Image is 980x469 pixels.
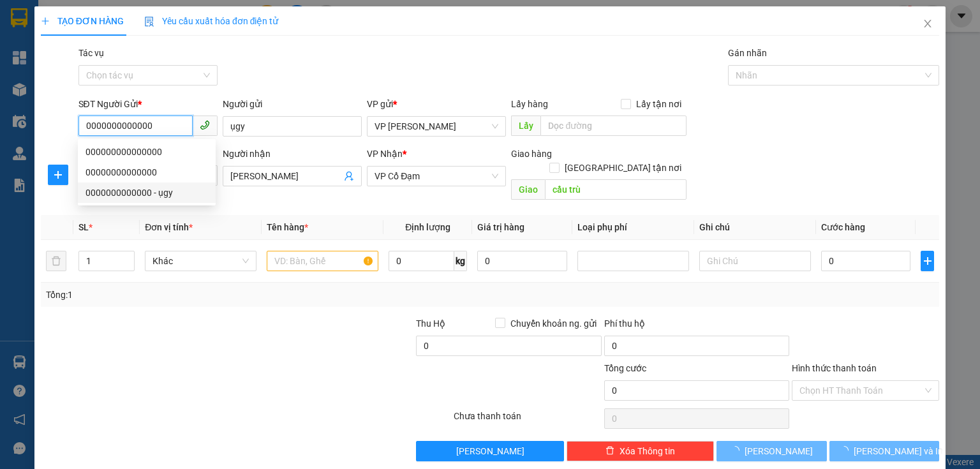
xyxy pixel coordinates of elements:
span: Lấy hàng [511,99,548,109]
div: Chưa thanh toán [452,409,602,431]
span: loading [840,446,854,455]
span: Xóa Thông tin [620,444,675,458]
span: Yêu cầu xuất hóa đơn điện tử [144,16,279,26]
div: Phí thu hộ [604,316,789,336]
span: user-add [344,171,354,181]
span: Định lượng [405,222,450,232]
th: Loại phụ phí [572,215,694,240]
span: Giá trị hàng [477,222,524,232]
div: Tổng: 1 [46,288,379,302]
div: 0000000000000 - ụgy [78,182,216,203]
span: Chuyển khoản ng. gửi [505,316,602,331]
span: VP Cổ Đạm [375,167,498,186]
input: Dọc đường [545,179,687,200]
span: plus [48,170,68,180]
div: SĐT Người Gửi [78,97,218,111]
label: Tác vụ [78,48,104,58]
span: [GEOGRAPHIC_DATA] tận nơi [560,161,687,175]
span: Khác [152,251,249,271]
button: plus [921,251,934,271]
label: Hình thức thanh toán [792,363,877,373]
span: delete [605,446,614,456]
div: 00000000000000 [85,165,208,179]
button: [PERSON_NAME] [416,441,563,461]
span: [PERSON_NAME] và In [854,444,943,458]
span: SL [78,222,89,232]
span: Giao [511,179,545,200]
div: 000000000000000 [78,142,216,162]
span: Tổng cước [604,363,646,373]
label: Gán nhãn [728,48,767,58]
button: delete [46,251,66,271]
div: 000000000000000 [85,145,208,159]
div: Người nhận [223,147,362,161]
span: VP Nhận [367,149,403,159]
b: GỬI : VP [PERSON_NAME] [16,93,223,114]
span: kg [454,251,467,271]
span: Lấy tận nơi [631,97,687,111]
li: Cổ Đạm, xã [GEOGRAPHIC_DATA], [GEOGRAPHIC_DATA] [119,31,533,47]
img: icon [144,17,154,27]
span: close [923,19,933,29]
span: Thu Hộ [416,318,445,329]
span: [PERSON_NAME] [456,444,524,458]
span: Tên hàng [267,222,308,232]
span: VP Hoàng Liệt [375,117,498,136]
input: Dọc đường [540,115,687,136]
span: loading [731,446,745,455]
div: VP gửi [367,97,506,111]
span: Lấy [511,115,540,136]
th: Ghi chú [694,215,816,240]
img: logo.jpg [16,16,80,80]
span: Giao hàng [511,149,552,159]
span: [PERSON_NAME] [745,444,813,458]
span: phone [200,120,210,130]
span: TẠO ĐƠN HÀNG [41,16,124,26]
button: Close [910,6,946,42]
button: plus [48,165,68,185]
input: VD: Bàn, Ghế [267,251,378,271]
span: plus [921,256,933,266]
span: Cước hàng [821,222,865,232]
li: Hotline: 1900252555 [119,47,533,63]
div: 00000000000000 [78,162,216,182]
button: [PERSON_NAME] và In [829,441,940,461]
div: 0000000000000 - ụgy [85,186,208,200]
button: deleteXóa Thông tin [567,441,714,461]
input: 0 [477,251,567,271]
button: [PERSON_NAME] [716,441,827,461]
input: Ghi Chú [699,251,811,271]
span: plus [41,17,50,26]
div: Người gửi [223,97,362,111]
span: Đơn vị tính [145,222,193,232]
